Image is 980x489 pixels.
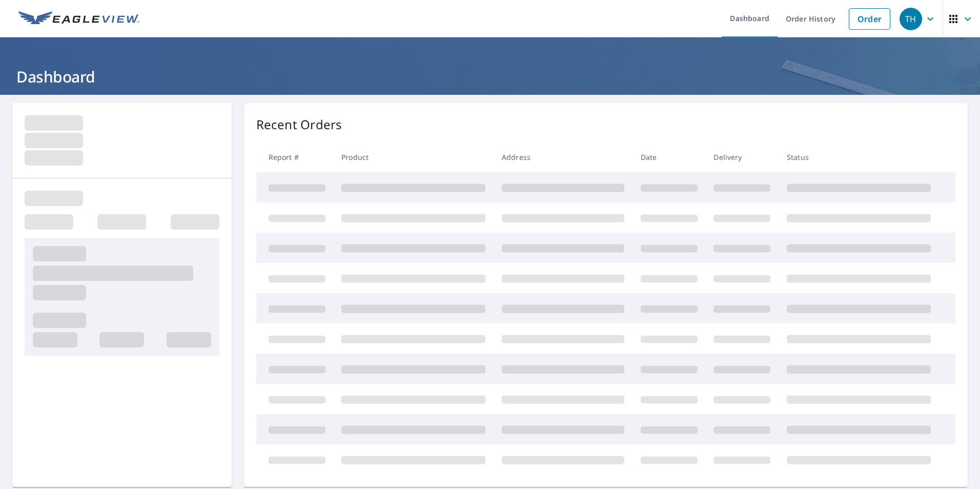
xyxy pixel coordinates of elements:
th: Delivery [705,142,779,172]
img: EV Logo [18,11,139,27]
a: Order [849,8,890,30]
th: Address [494,142,632,172]
th: Product [333,142,494,172]
th: Report # [256,142,334,172]
div: TH [900,8,922,30]
p: Recent Orders [256,115,342,134]
th: Date [632,142,706,172]
th: Status [779,142,939,172]
h1: Dashboard [12,66,968,87]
